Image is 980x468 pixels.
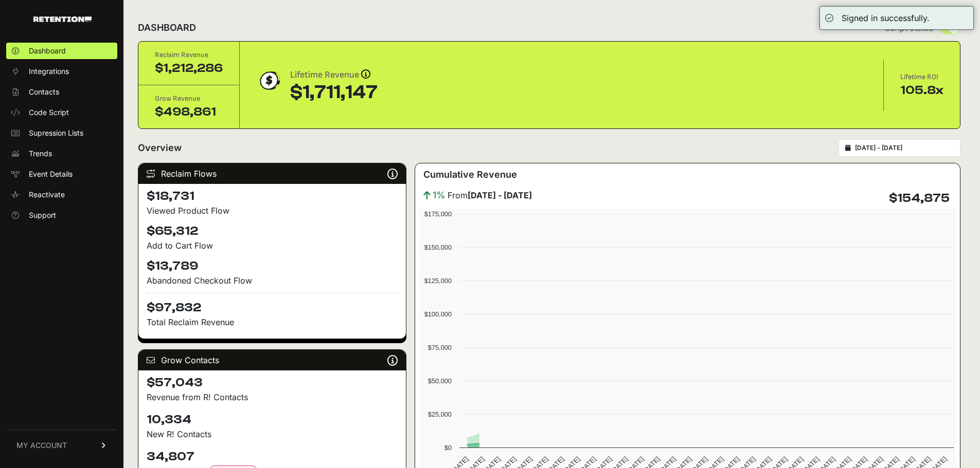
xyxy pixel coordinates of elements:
text: $175,000 [424,210,452,218]
span: Event Details [29,169,73,179]
div: Reclaim Revenue [155,50,223,60]
div: Grow Contacts [138,350,406,370]
a: Event Details [6,166,117,182]
span: MY ACCOUNT [16,440,67,451]
div: $1,212,286 [155,60,223,77]
div: Add to Cart Flow [147,239,398,252]
span: Dashboard [29,46,66,56]
span: Reactivate [29,190,65,200]
a: Contacts [6,84,117,100]
div: Reclaim Flows [138,163,406,184]
div: $1,711,147 [290,82,378,103]
div: Signed in successfully. [842,12,930,24]
h2: DASHBOARD [138,21,196,35]
a: Reactivate [6,186,117,203]
h4: $65,312 [147,223,398,239]
a: Trends [6,145,117,162]
h4: $154,875 [889,190,950,207]
h4: $18,731 [147,188,398,204]
span: Supression Lists [29,128,83,138]
h4: $13,789 [147,258,398,274]
div: Viewed Product Flow [147,204,398,217]
p: Total Reclaim Revenue [147,316,398,328]
h4: 34,807 [147,448,398,465]
p: New R! Contacts [147,428,398,440]
span: Support [29,210,56,220]
div: 105.8x [900,82,943,99]
a: Dashboard [6,43,117,59]
div: Lifetime Revenue [290,68,378,82]
div: Lifetime ROI [900,72,943,82]
span: Trends [29,148,52,159]
span: 1% [433,188,446,202]
text: $0 [444,444,452,452]
strong: [DATE] - [DATE] [468,190,532,200]
a: Code Script [6,104,117,121]
h3: Cumulative Revenue [423,167,517,182]
span: From [448,189,532,201]
text: $25,000 [428,410,452,418]
div: Abandoned Checkout Flow [147,274,398,287]
text: $75,000 [428,344,452,351]
img: Retention.com [33,16,92,22]
img: dollar-coin-05c43ed7efb7bc0c12610022525b4bbbb207c7efeef5aecc26f025e68dcafac9.png [256,68,282,93]
span: Contacts [29,87,59,97]
text: $150,000 [424,244,452,251]
h4: $97,832 [147,293,398,316]
a: Support [6,207,117,223]
span: Code Script [29,107,69,118]
a: Supression Lists [6,125,117,141]
span: Integrations [29,66,69,77]
h2: Overview [138,141,182,155]
div: Grow Revenue [155,93,223,104]
a: MY ACCOUNT [6,429,117,461]
h4: $57,043 [147,375,398,391]
a: Integrations [6,63,117,80]
text: $100,000 [424,310,452,318]
text: $50,000 [428,377,452,385]
text: $125,000 [424,277,452,285]
p: Revenue from R! Contacts [147,391,398,403]
h4: 10,334 [147,411,398,428]
div: $498,861 [155,104,223,120]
